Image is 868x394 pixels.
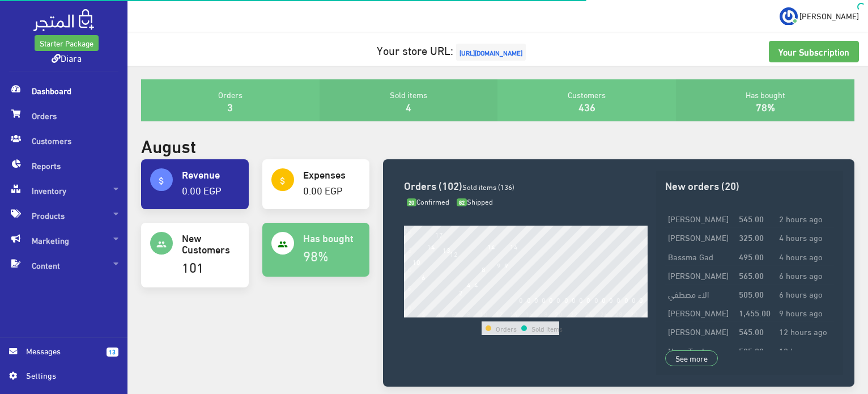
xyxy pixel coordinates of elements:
[615,310,623,317] div: 28
[630,310,638,317] div: 30
[739,231,764,243] strong: 325.00
[776,228,834,247] td: 4 hours ago
[495,321,517,335] td: Orders
[739,325,764,337] strong: 545.00
[739,212,764,224] strong: 545.00
[665,341,736,359] td: Nour Touba
[756,97,775,116] a: 78%
[739,344,764,357] strong: 505.00
[437,310,441,317] div: 4
[776,285,834,303] td: 6 hours ago
[457,194,493,208] span: Shipped
[303,168,361,180] h4: Expenses
[665,180,834,190] h3: New orders (20)
[665,247,736,265] td: Bassma Gad
[540,310,548,317] div: 18
[33,9,94,31] img: .
[676,79,854,121] div: Has bought
[9,103,118,128] span: Orders
[776,247,834,265] td: 4 hours ago
[9,253,118,278] span: Content
[9,78,118,103] span: Dashboard
[665,350,718,366] a: See more
[26,369,109,382] span: Settings
[407,198,417,207] span: 20
[555,310,563,317] div: 20
[9,128,118,153] span: Customers
[452,310,456,317] div: 6
[406,97,411,116] a: 4
[303,232,361,243] h4: Has bought
[407,194,450,208] span: Confirmed
[107,348,118,357] span: 13
[665,285,736,303] td: الاء مصطفي
[665,265,736,284] td: [PERSON_NAME]
[776,303,834,322] td: 9 hours ago
[422,310,426,317] div: 2
[510,310,518,317] div: 14
[776,341,834,359] td: 12 hours ago
[9,178,118,203] span: Inventory
[156,239,167,249] i: people
[525,310,533,317] div: 16
[776,265,834,284] td: 6 hours ago
[776,322,834,341] td: 12 hours ago
[780,7,798,26] img: ...
[739,287,764,300] strong: 505.00
[156,176,167,186] i: attach_money
[35,35,99,51] a: Starter Package
[141,135,196,155] h2: August
[182,168,240,180] h4: Revenue
[278,239,288,249] i: people
[303,180,343,199] a: 0.00 EGP
[182,180,222,199] a: 0.00 EGP
[52,49,82,66] a: Diara
[665,303,736,322] td: [PERSON_NAME]
[26,345,97,357] span: Messages
[141,79,320,121] div: Orders
[462,180,514,193] span: Sold items (136)
[665,228,736,247] td: [PERSON_NAME]
[9,228,118,253] span: Marketing
[404,180,648,190] h3: Orders (102)
[182,232,240,255] h4: New Customers
[9,153,118,178] span: Reports
[665,209,736,228] td: [PERSON_NAME]
[600,310,608,317] div: 26
[320,79,498,121] div: Sold items
[9,203,118,228] span: Products
[303,243,329,267] a: 98%
[739,306,771,319] strong: 1,455.00
[278,176,288,186] i: attach_money
[497,79,676,121] div: Customers
[739,269,764,281] strong: 565.00
[570,310,578,317] div: 22
[531,321,563,335] td: Sold items
[739,250,764,262] strong: 495.00
[377,39,529,60] a: Your store URL:[URL][DOMAIN_NAME]
[578,97,595,116] a: 436
[585,310,593,317] div: 24
[9,369,118,387] a: Settings
[182,254,204,278] a: 101
[456,44,526,61] span: [URL][DOMAIN_NAME]
[665,322,736,341] td: [PERSON_NAME]
[9,345,118,369] a: 13 Messages
[769,41,859,62] a: Your Subscription
[495,310,503,317] div: 12
[227,97,233,116] a: 3
[780,7,859,25] a: ... [PERSON_NAME]
[776,209,834,228] td: 2 hours ago
[480,310,488,317] div: 10
[457,198,467,207] span: 82
[799,9,859,23] span: [PERSON_NAME]
[467,310,471,317] div: 8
